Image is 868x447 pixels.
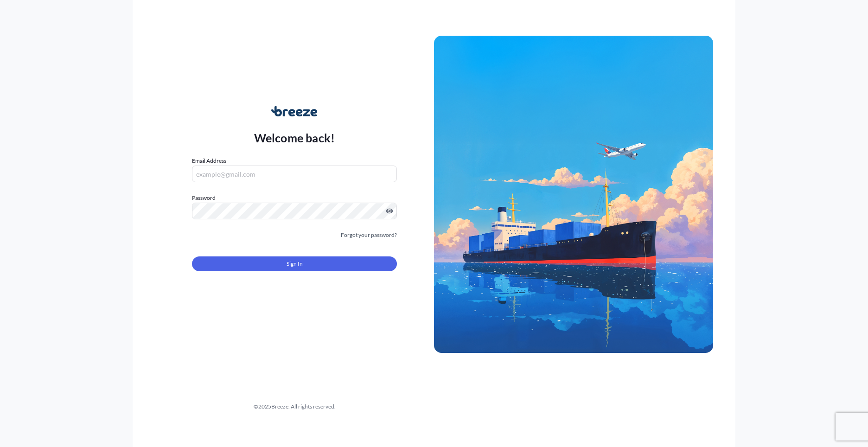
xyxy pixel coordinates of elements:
[192,193,397,203] label: Password
[254,130,335,145] p: Welcome back!
[434,36,713,353] img: Ship illustration
[155,402,434,411] div: © 2025 Breeze. All rights reserved.
[386,207,393,215] button: Show password
[192,166,397,182] input: example@gmail.com
[192,256,397,271] button: Sign In
[341,230,397,240] a: Forgot your password?
[192,156,226,166] label: Email Address
[287,259,303,268] span: Sign In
